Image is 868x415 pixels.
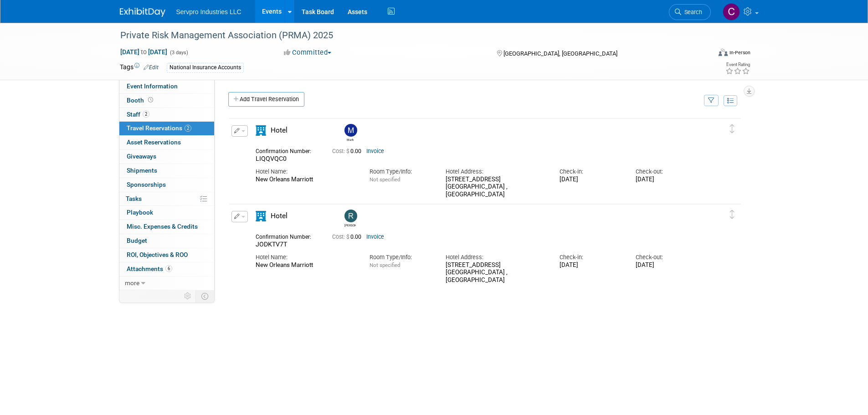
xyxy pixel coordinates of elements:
[176,8,241,15] span: Servpro Industries LLC
[332,148,365,154] span: 0.00
[370,262,400,268] span: Not specified
[446,176,546,199] div: [STREET_ADDRESS] [GEOGRAPHIC_DATA] , [GEOGRAPHIC_DATA]
[127,167,157,174] span: Shipments
[446,261,546,284] div: [STREET_ADDRESS] [GEOGRAPHIC_DATA] , [GEOGRAPHIC_DATA]
[127,223,198,230] span: Misc. Expenses & Credits
[344,210,357,222] img: Rick Dubois
[256,155,287,162] span: LIQQVQC0
[332,234,365,240] span: 0.00
[256,261,356,269] div: New Orleans Marriott
[169,50,188,56] span: (3 days)
[342,210,358,227] div: Rick Dubois
[332,234,350,240] span: Cost: $
[167,63,244,72] div: National Insurance Accounts
[636,176,698,184] div: [DATE]
[256,168,356,176] div: Hotel Name:
[725,62,750,67] div: Event Rating
[719,49,728,56] img: Format-Inperson.png
[344,222,356,227] div: Rick Dubois
[636,261,698,269] div: [DATE]
[119,108,214,122] a: Staff2
[256,253,356,261] div: Hotel Name:
[117,27,697,44] div: Private Risk Management Association (PRMA) 2025
[256,231,318,241] div: Confirmation Number:
[636,168,698,176] div: Check-out:
[636,253,698,261] div: Check-out:
[256,125,266,136] i: Hotel
[120,62,159,73] td: Tags
[332,148,350,154] span: Cost: $
[119,248,214,262] a: ROI, Objectives & ROO
[503,50,617,57] span: [GEOGRAPHIC_DATA], [GEOGRAPHIC_DATA]
[127,153,156,160] span: Giveaways
[120,48,168,56] span: [DATE] [DATE]
[560,253,622,261] div: Check-in:
[119,234,214,248] a: Budget
[256,241,287,248] span: JODKTV7T
[119,220,214,234] a: Misc. Expenses & Credits
[119,164,214,178] a: Shipments
[256,145,318,155] div: Confirmation Number:
[119,122,214,135] a: Travel Reservations2
[119,206,214,220] a: Playbook
[723,3,740,20] img: Chris Chassagneux
[119,178,214,192] a: Sponsorships
[560,176,622,184] div: [DATE]
[127,97,155,104] span: Booth
[127,124,191,132] span: Travel Reservations
[344,137,356,142] div: Mark Bristol
[669,4,711,20] a: Search
[119,150,214,164] a: Giveaways
[139,48,148,56] span: to
[180,290,196,302] td: Personalize Event Tab Strip
[119,192,214,206] a: Tasks
[119,80,214,93] a: Event Information
[127,237,147,244] span: Budget
[342,124,358,142] div: Mark Bristol
[127,111,149,118] span: Staff
[195,290,214,302] td: Toggle Event Tabs
[708,98,714,104] i: Filter by Traveler
[344,124,357,137] img: Mark Bristol
[146,97,155,103] span: Booth not reserved yet
[127,82,178,90] span: Event Information
[127,265,172,272] span: Attachments
[370,253,432,261] div: Room Type/Info:
[165,265,172,272] span: 6
[119,136,214,149] a: Asset Reservations
[366,148,384,154] a: Invoice
[127,138,181,146] span: Asset Reservations
[366,234,384,240] a: Invoice
[281,48,335,57] button: Committed
[144,64,159,71] a: Edit
[271,126,288,134] span: Hotel
[681,9,702,15] span: Search
[560,261,622,269] div: [DATE]
[127,181,166,188] span: Sponsorships
[446,253,546,261] div: Hotel Address:
[730,124,734,133] i: Click and drag to move item
[730,210,734,219] i: Click and drag to move item
[256,211,266,221] i: Hotel
[657,47,751,61] div: Event Format
[119,277,214,290] a: more
[119,262,214,276] a: Attachments6
[127,251,188,258] span: ROI, Objectives & ROO
[143,111,149,118] span: 2
[729,49,750,56] div: In-Person
[120,8,165,17] img: ExhibitDay
[271,212,288,220] span: Hotel
[127,209,153,216] span: Playbook
[370,168,432,176] div: Room Type/Info:
[228,92,304,107] a: Add Travel Reservation
[560,168,622,176] div: Check-in:
[125,279,139,287] span: more
[370,176,400,183] span: Not specified
[119,94,214,108] a: Booth
[446,168,546,176] div: Hotel Address:
[256,176,356,184] div: New Orleans Marriott
[185,125,191,132] span: 2
[126,195,142,202] span: Tasks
